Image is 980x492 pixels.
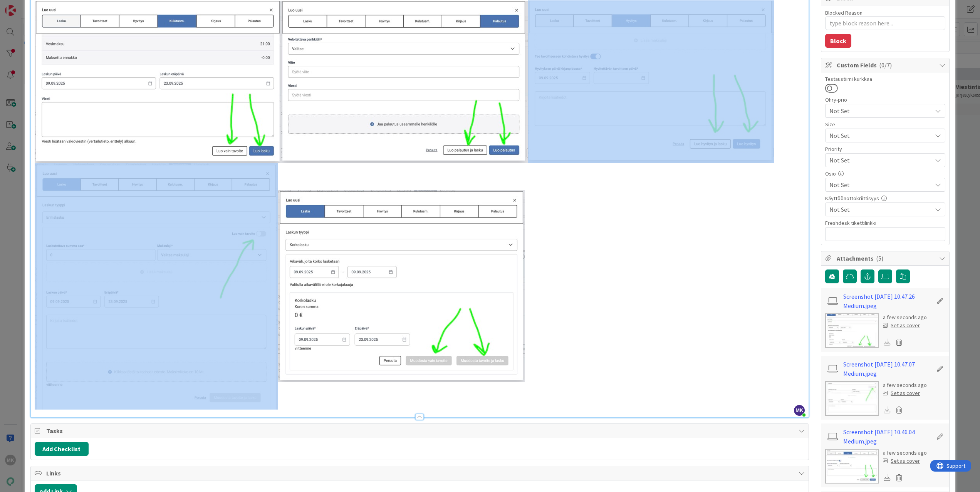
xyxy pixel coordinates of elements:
span: ( 0/7 ) [879,61,892,69]
div: Download [883,405,891,415]
img: screenshot-2025-09-09-at-10-47-07-medium.jpeg [35,163,278,410]
div: a few seconds ago [883,449,927,457]
div: Käyttöönottokriittisyys [825,196,945,201]
span: ( 5 ) [876,254,883,262]
button: Block [825,34,851,48]
div: Size [825,122,945,127]
span: Not Set [829,205,932,214]
span: Not Set [829,105,928,116]
a: Screenshot [DATE] 10.47.07 Medium.jpeg [843,360,933,378]
div: Osio [825,171,945,176]
button: Add Checklist [35,442,89,456]
div: Freshdesk tikettilinkki [825,220,945,226]
span: Tasks [46,426,795,435]
div: a few seconds ago [883,381,927,389]
div: Ohry-prio [825,97,945,102]
span: Attachments [837,254,935,263]
label: Blocked Reason [825,9,863,16]
div: Set as cover [883,389,920,397]
a: Screenshot [DATE] 10.47.26 Medium.jpeg [843,292,933,310]
div: Set as cover [883,321,920,330]
div: Download [883,337,891,347]
span: MK [794,405,805,416]
span: Not Set [829,155,928,166]
a: Screenshot [DATE] 10.46.04 Medium.jpeg [843,427,933,446]
span: Links [46,469,795,478]
div: Set as cover [883,457,920,465]
img: screenshot-2025-09-09-at-10-45-37-medium.jpeg [281,0,528,163]
div: Testaustiimi kurkkaa [825,76,945,82]
span: Support [16,1,35,10]
div: Priority [825,146,945,152]
img: screenshot-2025-09-09-at-10-46-04-medium.jpeg [528,0,774,163]
span: Custom Fields [837,60,935,70]
span: Not Set [829,130,928,141]
div: a few seconds ago [883,313,927,321]
img: screenshot-2025-09-09-at-10-45-09-medium.jpeg [35,1,281,163]
span: Not Set [829,180,932,189]
img: screenshot-2025-09-09-at-10-47-26-medium.jpeg [278,190,525,382]
div: Download [883,473,891,483]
